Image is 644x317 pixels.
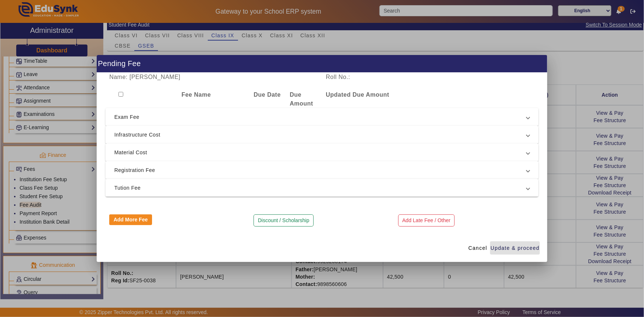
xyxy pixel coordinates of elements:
mat-expansion-panel-header: Infrastructure Cost [106,126,539,144]
mat-expansion-panel-header: Exam Fee [106,108,539,126]
mat-expansion-panel-header: Material Cost [106,144,539,161]
mat-expansion-panel-header: Tution Fee [106,179,539,197]
b: Fee Name [182,92,211,98]
h1: Pending Fee [97,55,548,72]
div: Roll No.: [322,73,430,82]
button: Cancel [465,241,490,255]
button: Add Late Fee / Other [398,214,455,227]
span: Registration Fee [114,166,527,175]
mat-expansion-panel-header: Registration Fee [106,161,539,179]
b: Due Amount [290,92,313,107]
span: Exam Fee [114,113,527,121]
div: Name: [PERSON_NAME] [106,73,322,82]
span: Infrastructure Cost [114,130,527,139]
span: Tution Fee [114,183,527,192]
span: Update & proceed [490,244,540,252]
span: Material Cost [114,148,527,157]
b: Updated Due Amount [326,92,389,98]
button: Update & proceed [490,241,540,255]
span: Cancel [468,244,487,252]
button: Discount / Scholarship [254,214,313,227]
b: Due Date [254,92,280,98]
button: Add More Fee [109,214,152,225]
